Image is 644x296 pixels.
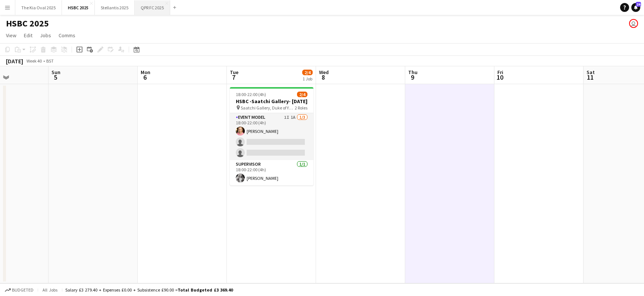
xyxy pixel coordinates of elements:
[631,3,640,12] a: 24
[408,69,418,76] span: Thu
[230,160,313,185] app-card-role: Supervisor1/118:00-22:00 (4h)[PERSON_NAME]
[636,2,641,7] span: 24
[37,31,54,40] a: Jobs
[40,32,51,39] span: Jobs
[51,69,60,76] span: Sun
[497,69,503,76] span: Fri
[59,32,75,39] span: Comms
[585,73,595,82] span: 11
[303,76,312,82] div: 1 Job
[141,69,150,76] span: Mon
[95,0,135,15] button: Stellantis 2025
[6,57,23,65] div: [DATE]
[140,73,150,82] span: 6
[56,31,78,40] a: Comms
[295,105,307,111] span: 2 Roles
[15,0,62,15] button: The Kia Oval 2025
[297,92,307,97] span: 2/4
[230,69,238,76] span: Tue
[25,58,43,64] span: Week 40
[135,0,170,15] button: QPR FC 2025
[230,98,313,105] h3: HSBC -Saatchi Gallery- [DATE]
[236,92,266,97] span: 18:00-22:00 (4h)
[230,87,313,185] app-job-card: 18:00-22:00 (4h)2/4HSBC -Saatchi Gallery- [DATE] Saatchi Gallery, Duke of York's HQ, [STREET_ADDR...
[6,32,16,39] span: View
[12,287,34,293] span: Budgeted
[241,105,295,111] span: Saatchi Gallery, Duke of York's HQ, [STREET_ADDRESS]
[24,32,32,39] span: Edit
[65,287,233,293] div: Salary £3 279.40 + Expenses £0.00 + Subsistence £90.00 =
[318,73,329,82] span: 8
[3,31,19,40] a: View
[629,19,638,28] app-user-avatar: Sam Johannesson
[229,73,238,82] span: 7
[50,73,60,82] span: 5
[496,73,503,82] span: 10
[6,18,49,29] h1: HSBC 2025
[178,287,233,293] span: Total Budgeted £3 369.40
[302,70,313,75] span: 2/4
[230,113,313,160] app-card-role: Event Model1I1A1/318:00-22:00 (4h)[PERSON_NAME]
[407,73,418,82] span: 9
[62,0,95,15] button: HSBC 2025
[46,58,54,64] div: BST
[41,287,59,293] span: All jobs
[21,31,35,40] a: Edit
[587,69,595,76] span: Sat
[319,69,329,76] span: Wed
[4,286,35,294] button: Budgeted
